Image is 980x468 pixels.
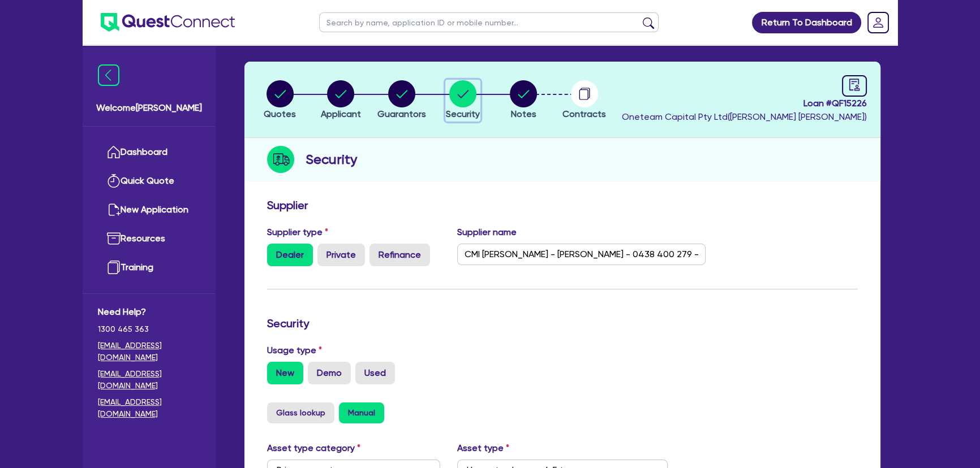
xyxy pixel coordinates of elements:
a: New Application [98,196,200,224]
button: Manual [339,402,384,423]
span: Guarantors [377,109,426,119]
label: Demo [308,362,351,384]
label: New [267,362,303,384]
img: quick-quote [107,174,121,188]
button: Guarantors [377,80,427,122]
span: Need Help? [98,305,200,319]
label: Supplier name [457,226,517,239]
img: new-application [107,203,121,216]
label: Used [355,362,395,384]
label: Asset type category [267,441,360,455]
button: Quotes [263,80,296,122]
span: Contracts [562,109,606,119]
a: Resources [98,224,200,253]
button: Notes [509,80,538,122]
h2: Security [306,149,357,170]
label: Dealer [267,244,313,266]
span: 1300 465 363 [98,323,200,335]
a: Dashboard [98,138,200,167]
label: Private [317,244,365,266]
img: quest-connect-logo-blue [101,13,235,32]
img: training [107,261,121,274]
a: Return To Dashboard [752,12,861,33]
span: Applicant [321,109,361,119]
button: Applicant [320,80,362,122]
img: step-icon [267,146,294,173]
a: Training [98,253,200,282]
a: audit [842,75,867,97]
a: [EMAIL_ADDRESS][DOMAIN_NAME] [98,396,200,420]
input: Search by name, application ID or mobile number... [319,12,659,32]
span: audit [848,79,861,91]
span: Security [446,109,480,119]
label: Usage type [267,344,322,357]
a: [EMAIL_ADDRESS][DOMAIN_NAME] [98,340,200,363]
span: Welcome [PERSON_NAME] [96,101,202,115]
h3: Security [267,317,858,330]
a: [EMAIL_ADDRESS][DOMAIN_NAME] [98,368,200,392]
span: Notes [511,109,536,119]
a: Dropdown toggle [863,8,893,37]
h3: Supplier [267,198,858,212]
label: Asset type [457,441,509,455]
img: resources [107,232,121,245]
button: Security [445,80,480,122]
button: Glass lookup [267,402,334,423]
span: Oneteam Capital Pty Ltd ( [PERSON_NAME] [PERSON_NAME] ) [622,111,867,122]
span: Quotes [264,109,296,119]
button: Contracts [562,80,607,122]
span: Loan # QF15226 [622,97,867,110]
label: Refinance [369,244,430,266]
a: Quick Quote [98,167,200,196]
label: Supplier type [267,226,328,239]
img: icon-menu-close [98,64,119,86]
